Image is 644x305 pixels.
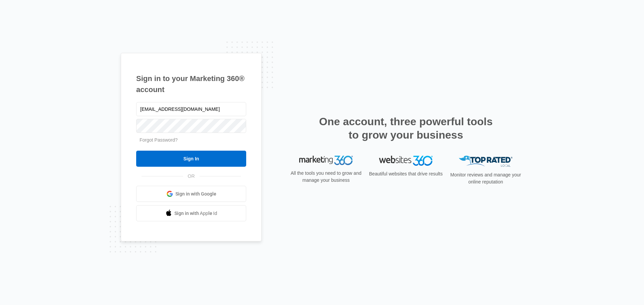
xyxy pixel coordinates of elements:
img: Marketing 360 [299,156,353,165]
p: Beautiful websites that drive results [368,170,443,177]
h1: Sign in to your Marketing 360® account [136,73,246,95]
a: Sign in with Google [136,186,246,202]
span: OR [183,173,200,180]
img: Websites 360 [379,156,433,165]
p: All the tools you need to grow and manage your business [288,170,364,184]
p: Monitor reviews and manage your online reputation [448,171,523,185]
input: Sign In [136,151,246,167]
img: Top Rated Local [459,156,513,167]
a: Sign in with Apple Id [136,205,246,221]
h2: One account, three powerful tools to grow your business [317,115,495,142]
span: Sign in with Google [175,190,216,198]
a: Forgot Password? [140,137,178,143]
input: Email [136,102,246,116]
span: Sign in with Apple Id [174,210,217,217]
